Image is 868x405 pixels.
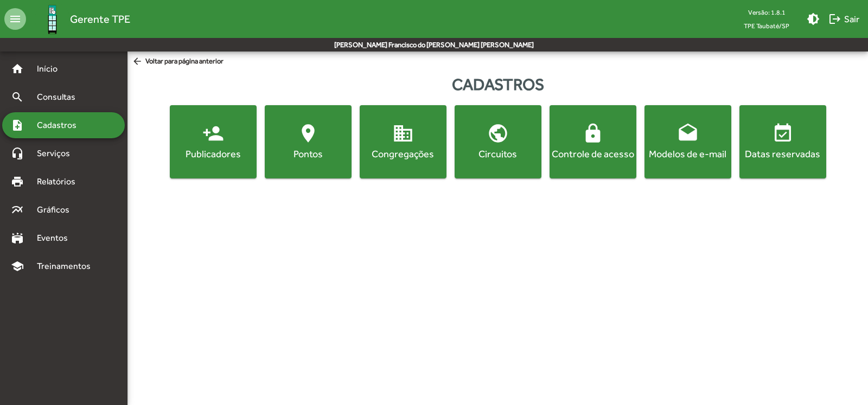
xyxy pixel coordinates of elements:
[30,175,90,188] span: Relatórios
[11,119,24,132] mat-icon: note_add
[30,62,73,75] span: Início
[647,147,729,160] div: Modelos de e-mail
[362,147,444,160] div: Congregações
[267,147,349,160] div: Pontos
[552,147,634,160] div: Controle de acesso
[11,62,24,75] mat-icon: home
[11,91,24,104] mat-icon: search
[26,2,130,37] a: Gerente TPE
[824,9,864,29] button: Sair
[172,147,254,160] div: Publicadores
[807,12,820,25] mat-icon: brightness_medium
[360,105,446,178] button: Congregações
[487,123,509,144] mat-icon: public
[170,105,257,178] button: Publicadores
[735,19,798,33] span: TPE Taubaté/SP
[455,105,541,178] button: Circuitos
[11,175,24,188] mat-icon: print
[828,9,859,29] span: Sair
[644,105,731,178] button: Modelos de e-mail
[297,123,319,144] mat-icon: location_on
[550,105,636,178] button: Controle de acesso
[30,91,90,104] span: Consultas
[30,147,85,160] span: Serviços
[70,10,130,28] span: Gerente TPE
[11,147,24,160] mat-icon: headset_mic
[4,8,26,30] mat-icon: menu
[772,123,794,144] mat-icon: event_available
[457,147,539,160] div: Circuitos
[265,105,352,178] button: Pontos
[132,56,224,68] span: Voltar para página anterior
[392,123,414,144] mat-icon: domain
[742,147,824,160] div: Datas reservadas
[739,105,826,178] button: Datas reservadas
[132,56,145,68] mat-icon: arrow_back
[735,5,798,19] div: Versão: 1.8.1
[30,119,91,132] span: Cadastros
[202,123,224,144] mat-icon: person_add
[582,123,604,144] mat-icon: lock
[35,2,70,37] img: Logo
[828,12,841,25] mat-icon: logout
[677,123,699,144] mat-icon: drafts
[127,72,868,97] div: Cadastros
